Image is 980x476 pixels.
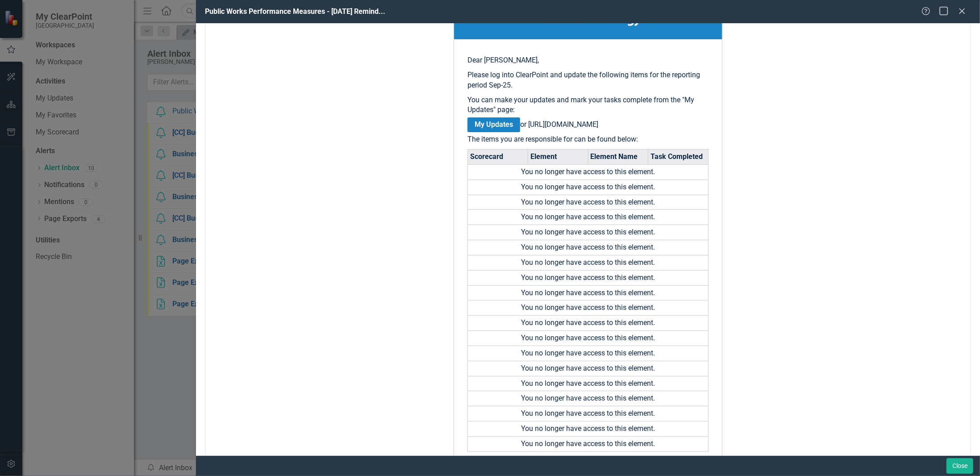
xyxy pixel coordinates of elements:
span: Public Works Performance Measures - [DATE] Remind... [205,7,385,16]
center: You no longer have access to this element. [470,167,706,177]
center: You no longer have access to this element. [470,439,706,449]
center: You no longer have access to this element. [470,258,706,268]
th: Element [528,149,588,164]
a: My Updates [467,117,520,132]
center: You no longer have access to this element. [470,424,706,434]
center: You no longer have access to this element. [470,182,706,192]
center: You no longer have access to this element. [470,212,706,222]
p: Dear [PERSON_NAME], [467,55,709,66]
center: You no longer have access to this element. [470,409,706,419]
center: You no longer have access to this element. [470,288,706,298]
button: Close [947,458,973,474]
center: You no longer have access to this element. [470,393,706,404]
center: You no longer have access to this element. [470,242,706,253]
center: You no longer have access to this element. [470,348,706,359]
center: You no longer have access to this element. [470,227,706,238]
center: You no longer have access to this element. [470,379,706,389]
p: You can make your updates and mark your tasks complete from the "My Updates" page: [467,95,709,116]
center: You no longer have access to this element. [470,318,706,328]
center: You no longer have access to this element. [470,273,706,283]
p: The items you are responsible for can be found below: [467,134,709,145]
th: Task Completed [648,149,709,164]
center: You no longer have access to this element. [470,363,706,374]
center: You no longer have access to this element. [470,303,706,313]
th: Element Name [588,149,648,164]
th: Scorecard [468,149,528,164]
center: You no longer have access to this element. [470,197,706,208]
p: Please log into ClearPoint and update the following items for the reporting period Sep-25. [467,70,709,91]
center: You no longer have access to this element. [470,333,706,343]
p: or [URL][DOMAIN_NAME] [467,120,709,130]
